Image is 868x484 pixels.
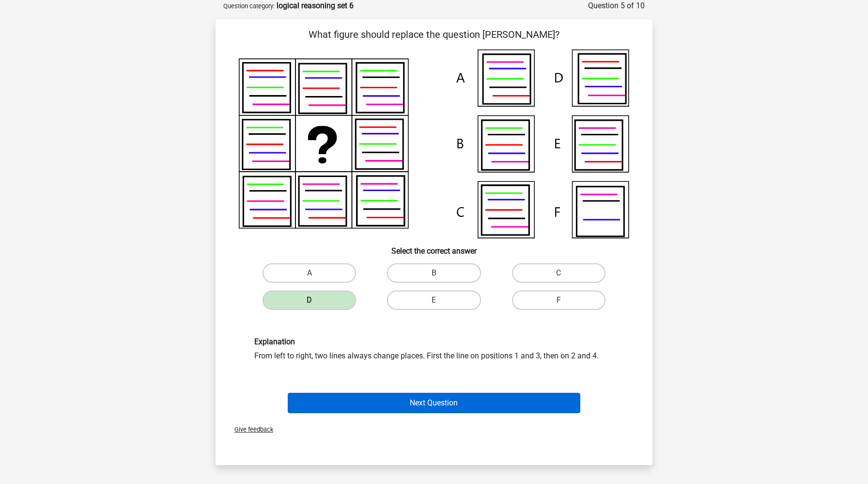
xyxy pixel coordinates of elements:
[223,2,275,10] small: Question category:
[277,1,354,10] strong: logical reasoning set 6
[288,393,581,413] button: Next Question
[254,337,614,346] h6: Explanation
[387,290,480,310] label: E
[387,263,480,283] label: B
[231,239,637,256] h6: Select the correct answer
[512,263,605,283] label: C
[512,290,605,310] label: F
[263,263,356,283] label: A
[263,290,356,310] label: D
[247,337,621,362] div: From left to right, two lines always change places. First the line on positions 1 and 3, then on ...
[227,426,273,433] span: Give feedback
[231,27,637,42] p: What figure should replace the question [PERSON_NAME]?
